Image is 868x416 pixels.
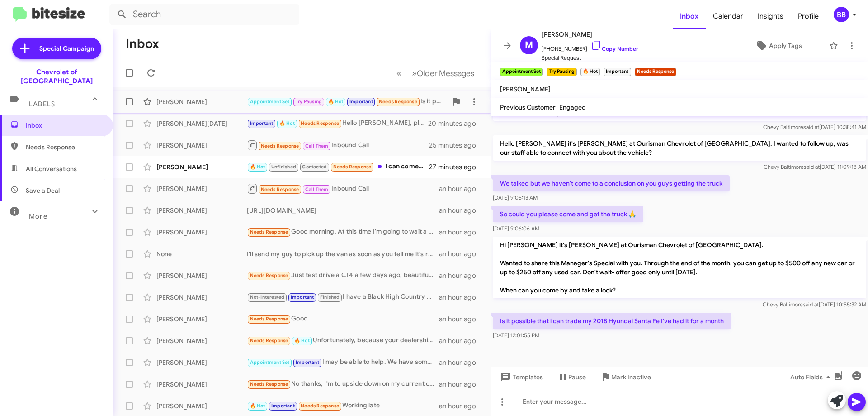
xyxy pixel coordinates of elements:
[250,294,285,300] span: Not-Interested
[301,120,339,126] span: Needs Response
[247,206,439,215] div: [URL][DOMAIN_NAME]
[406,64,480,82] button: Next
[392,64,480,82] nav: Page navigation example
[769,38,802,54] span: Apply Tags
[803,301,819,308] span: said at
[493,225,539,232] span: [DATE] 9:06:06 AM
[26,121,103,130] span: Inbox
[156,402,247,411] div: [PERSON_NAME]
[333,164,372,170] span: Needs Response
[763,124,866,130] span: Chevy Baltimore [DATE] 10:38:41 AM
[271,403,295,409] span: Important
[296,99,322,105] span: Try Pausing
[247,270,439,281] div: Just test drive a CT4 a few days ago, beautiful car, just too small
[750,3,791,29] a: Insights
[493,194,538,201] span: [DATE] 9:05:13 AM
[593,369,658,385] button: Mark Inactive
[156,380,247,389] div: [PERSON_NAME]
[247,357,439,368] div: I may be able to help. We have some low priced SUV's. I see the last time you were here you were ...
[493,332,539,339] span: [DATE] 12:01:55 PM
[156,97,247,106] div: [PERSON_NAME]
[673,3,706,29] a: Inbox
[156,249,247,258] div: None
[250,120,274,126] span: Important
[156,358,247,367] div: [PERSON_NAME]
[791,3,826,29] a: Profile
[493,237,866,298] p: Hi [PERSON_NAME] it's [PERSON_NAME] at Ourisman Chevrolet of [GEOGRAPHIC_DATA]. Wanted to share t...
[379,99,417,105] span: Needs Response
[412,67,417,79] span: »
[580,68,600,76] small: 🔥 Hot
[491,369,550,385] button: Templates
[39,44,94,53] span: Special Campaign
[493,135,866,161] p: Hello [PERSON_NAME] it's [PERSON_NAME] at Ourisman Chevrolet of [GEOGRAPHIC_DATA]. I wanted to fo...
[247,96,447,107] div: Is it possible that i can trade my 2018 Hyundai Santa Fe I've had it for a month
[568,369,586,385] span: Pause
[247,335,439,346] div: Unfortunately, because your dealership is approximately an hour away, and other family obligation...
[417,68,474,78] span: Older Messages
[156,336,247,345] div: [PERSON_NAME]
[559,103,586,111] span: Engaged
[250,381,288,387] span: Needs Response
[439,315,483,324] div: an hour ago
[247,401,439,411] div: Working late
[429,163,483,172] div: 27 minutes ago
[550,369,593,385] button: Pause
[542,29,638,40] span: [PERSON_NAME]
[156,206,247,215] div: [PERSON_NAME]
[247,227,439,237] div: Good morning. At this time I'm going to wait a bit. I'm looking to see where the interest rates w...
[250,229,288,235] span: Needs Response
[429,119,483,128] div: 20 minutes ago
[706,3,750,29] span: Calendar
[247,379,439,389] div: No thanks, I'm to upside down on my current car.
[250,338,288,344] span: Needs Response
[294,338,310,344] span: 🔥 Hot
[439,184,483,193] div: an hour ago
[305,186,329,192] span: Call Them
[247,292,439,302] div: I have a Black High Country without a sunroof I can do 59K with.
[250,403,265,409] span: 🔥 Hot
[156,271,247,280] div: [PERSON_NAME]
[279,120,295,126] span: 🔥 Hot
[247,249,439,258] div: I'll send my guy to pick up the van as soon as you tell me it's ready to go
[391,64,407,82] button: Previous
[250,273,288,278] span: Needs Response
[271,164,296,170] span: Unfinished
[834,7,849,22] div: BB
[547,68,576,76] small: Try Pausing
[26,164,77,173] span: All Conversations
[500,68,543,76] small: Appointment Set
[611,369,651,385] span: Mark Inactive
[247,139,429,151] div: Inbound Call
[156,141,247,150] div: [PERSON_NAME]
[804,163,820,170] span: said at
[156,228,247,237] div: [PERSON_NAME]
[261,143,299,149] span: Needs Response
[156,184,247,193] div: [PERSON_NAME]
[250,99,290,105] span: Appointment Set
[250,316,288,322] span: Needs Response
[542,53,638,62] span: Special Request
[439,402,483,411] div: an hour ago
[26,186,60,195] span: Save a Deal
[328,99,344,105] span: 🔥 Hot
[247,183,439,194] div: Inbound Call
[826,7,858,22] button: BB
[349,99,373,105] span: Important
[305,143,329,149] span: Call Them
[247,314,439,324] div: Good
[29,212,47,220] span: More
[109,4,299,25] input: Search
[429,141,483,150] div: 25 minutes ago
[790,369,834,385] span: Auto Fields
[439,271,483,280] div: an hour ago
[261,186,299,192] span: Needs Response
[604,68,631,76] small: Important
[396,67,401,79] span: «
[156,315,247,324] div: [PERSON_NAME]
[302,164,327,170] span: Contacted
[493,313,731,329] p: Is it possible that i can trade my 2018 Hyundai Santa Fe I've had it for a month
[493,206,643,222] p: So could you please come and get the truck 🙏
